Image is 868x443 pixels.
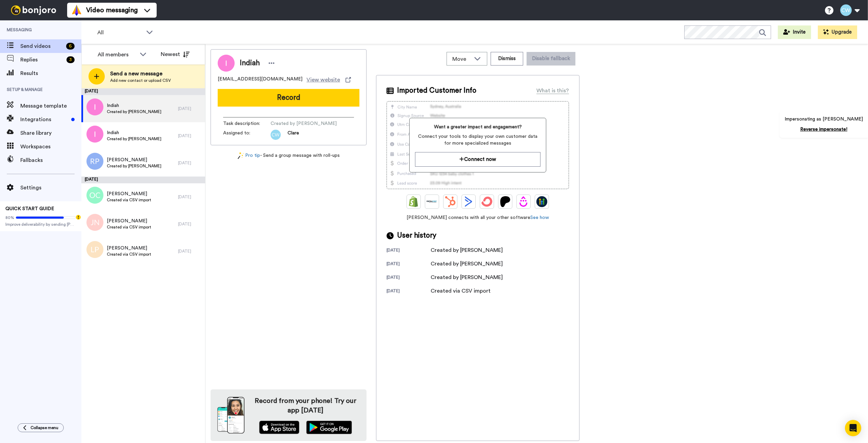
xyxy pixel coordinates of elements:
button: Newest [156,48,195,61]
div: Created by [PERSON_NAME] [431,246,503,254]
div: [DATE] [178,160,202,166]
span: [PERSON_NAME] [107,190,151,197]
button: Connect now [415,152,540,167]
div: [DATE] [81,177,205,183]
span: Results [20,69,81,77]
span: Integrations [20,115,68,124]
span: Task description : [223,120,271,127]
span: [PERSON_NAME] [107,245,151,252]
button: Dismiss [491,52,523,66]
span: Connect your tools to display your own customer data for more specialized messages [415,133,540,147]
img: Drip [518,196,529,207]
span: [PERSON_NAME] [107,218,151,224]
div: 6 [66,43,75,50]
img: Hubspot [445,196,456,207]
button: Upgrade [818,25,857,39]
span: Workspaces [20,143,81,151]
span: Clare [288,130,299,140]
span: 80% [5,215,14,220]
div: [DATE] [178,248,202,254]
span: Send videos [20,42,63,50]
div: [DATE] [387,275,431,281]
div: Open Intercom Messenger [845,420,861,436]
img: lp.png [86,241,103,258]
img: GoHighLevel [536,196,547,207]
div: 3 [66,56,75,63]
button: Invite [778,25,811,39]
img: Patreon [500,196,511,207]
div: [DATE] [387,247,431,254]
a: Pro tip [238,152,260,159]
span: Fallbacks [20,156,81,164]
span: Video messaging [86,5,138,15]
span: Created via CSV import [107,197,151,203]
a: Reverse impersonate! [800,127,847,132]
button: Collapse menu [18,423,64,432]
span: Message template [20,102,81,110]
img: ConvertKit [481,196,492,207]
span: Share library [20,129,81,137]
span: Created by [PERSON_NAME] [107,109,161,114]
img: Image of Indiah [218,55,235,72]
span: Created by [PERSON_NAME] [271,120,337,127]
button: Record [218,89,359,107]
span: Indiah [240,58,260,68]
div: [DATE] [178,221,202,227]
div: Created via CSV import [431,287,491,295]
div: [DATE] [178,106,202,111]
img: download [217,397,244,433]
h4: Record from your phone! Try our app [DATE] [251,396,360,415]
div: [DATE] [387,261,431,268]
img: appstore [259,421,299,434]
div: [DATE] [81,88,205,95]
img: vm-color.svg [71,5,82,16]
span: All [97,29,143,37]
span: Indiah [107,102,161,109]
img: playstore [306,421,352,434]
img: Ontraport [427,196,437,207]
span: Created via CSV import [107,252,151,257]
img: magic-wand.svg [238,152,244,159]
span: Replies [20,56,64,64]
p: Impersonating as [PERSON_NAME] [785,116,863,123]
img: i.png [86,98,103,115]
a: View website [307,76,351,84]
span: [EMAIL_ADDRESS][DOMAIN_NAME] [218,76,302,84]
span: Move [452,55,471,63]
span: Assigned to: [223,130,271,140]
span: Indiah [107,129,161,136]
div: [DATE] [387,288,431,295]
span: User history [397,230,436,241]
img: bj-logo-header-white.svg [8,5,59,15]
div: Tooltip anchor [75,214,81,220]
img: i.png [86,126,103,143]
span: View website [307,76,340,84]
span: Add new contact or upload CSV [110,78,171,83]
span: Imported Customer Info [397,86,476,96]
img: ActiveCampaign [463,196,474,207]
span: Settings [20,184,81,192]
div: Created by [PERSON_NAME] [431,273,503,281]
span: [PERSON_NAME] connects with all your other software [387,214,569,221]
span: [PERSON_NAME] [107,156,161,163]
img: oc.png [86,187,103,204]
span: Improve deliverability by sending [PERSON_NAME]’s from your own email [5,222,76,227]
div: All members [98,51,136,59]
img: rp.png [86,153,103,170]
span: Created by [PERSON_NAME] [107,163,161,169]
div: [DATE] [178,194,202,200]
div: - Send a group message with roll-ups [211,152,367,159]
a: See how [530,215,549,220]
span: Collapse menu [31,425,58,430]
span: Want a greater impact and engagement? [415,124,540,130]
div: Created by [PERSON_NAME] [431,260,503,268]
img: cw.png [271,130,281,140]
span: QUICK START GUIDE [5,206,54,211]
button: Disable fallback [527,52,575,66]
span: Send a new message [110,70,171,78]
div: [DATE] [178,133,202,139]
span: Created by [PERSON_NAME] [107,136,161,142]
span: Created via CSV import [107,224,151,230]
